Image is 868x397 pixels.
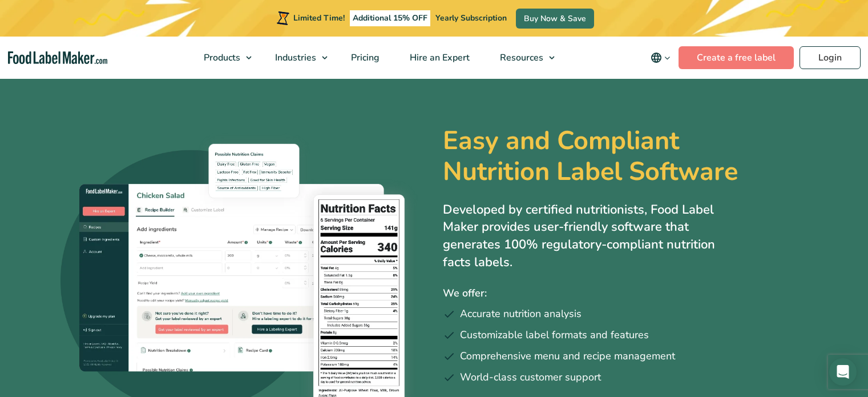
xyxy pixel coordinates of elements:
[336,37,392,79] a: Pricing
[406,51,471,64] span: Hire an Expert
[293,13,345,23] span: Limited Time!
[395,37,482,79] a: Hire an Expert
[435,13,507,23] span: Yearly Subscription
[189,37,257,79] a: Products
[460,306,582,322] span: Accurate nutrition analysis
[829,358,857,386] div: Open Intercom Messenger
[200,51,241,64] span: Products
[443,201,740,271] p: Developed by certified nutritionists, Food Label Maker provides user-friendly software that gener...
[496,51,544,64] span: Resources
[485,37,560,79] a: Resources
[443,285,808,302] p: We offer:
[350,10,430,26] span: Additional 15% OFF
[800,46,861,69] a: Login
[272,51,317,64] span: Industries
[516,9,594,29] a: Buy Now & Save
[460,348,675,364] span: Comprehensive menu and recipe management
[460,327,649,343] span: Customizable label formats and features
[460,370,601,385] span: World-class customer support
[679,46,794,69] a: Create a free label
[348,51,381,64] span: Pricing
[443,126,782,187] h1: Easy and Compliant Nutrition Label Software
[260,37,333,79] a: Industries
